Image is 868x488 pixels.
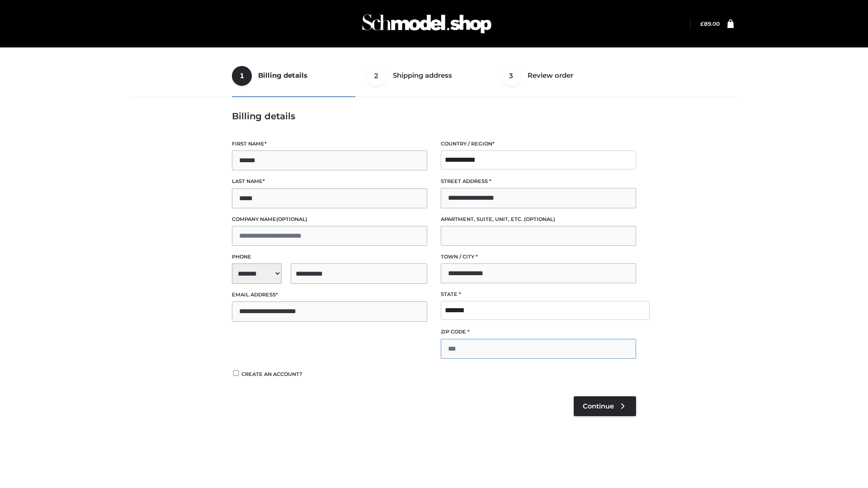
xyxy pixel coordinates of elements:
span: Create an account? [241,371,302,377]
label: Street address [441,177,636,186]
label: Company name [232,215,427,224]
span: £ [700,20,704,27]
input: Create an account? [232,370,240,376]
bdi: 89.00 [700,20,720,27]
label: Email address [232,291,427,299]
label: Country / Region [441,140,636,148]
label: Apartment, suite, unit, etc. [441,215,636,224]
label: Phone [232,253,427,261]
a: £89.00 [700,20,720,27]
label: Town / City [441,253,636,261]
label: Last name [232,177,427,186]
a: Continue [574,396,636,416]
img: Schmodel Admin 964 [359,6,495,42]
label: ZIP Code [441,328,636,336]
span: (optional) [524,216,555,222]
h3: Billing details [232,111,636,122]
label: State [441,290,636,299]
span: (optional) [276,216,307,222]
span: Continue [583,402,614,410]
label: First name [232,140,427,148]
